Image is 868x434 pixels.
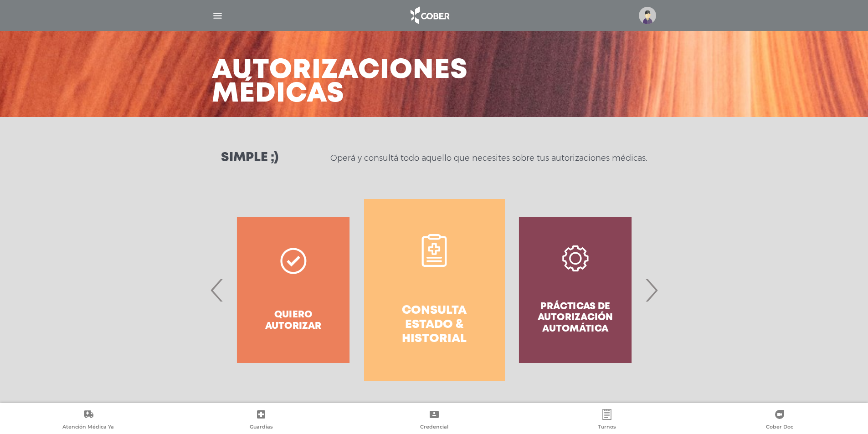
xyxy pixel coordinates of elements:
span: Next [642,266,660,315]
h3: Simple ;) [221,152,278,164]
p: Operá y consultá todo aquello que necesites sobre tus autorizaciones médicas. [330,153,647,163]
a: Cober Doc [693,409,866,432]
a: Consulta estado & historial [364,199,505,381]
h4: Consulta estado & historial [380,304,488,347]
img: profile-placeholder.svg [639,7,656,24]
a: Turnos [520,409,693,432]
img: logo_cober_home-white.png [406,5,453,26]
a: Credencial [348,409,520,432]
img: Cober_menu-lines-white.svg [212,10,223,21]
span: Guardias [250,424,273,432]
span: Credencial [420,424,448,432]
a: Guardias [175,409,347,432]
span: Previous [208,266,226,315]
span: Turnos [598,424,616,432]
span: Cober Doc [766,424,793,432]
a: Atención Médica Ya [2,409,175,432]
h3: Autorizaciones médicas [212,59,468,106]
span: Atención Médica Ya [62,424,114,432]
